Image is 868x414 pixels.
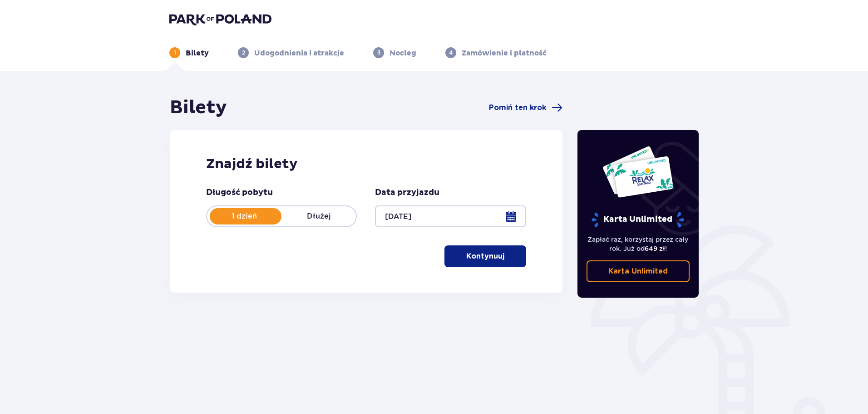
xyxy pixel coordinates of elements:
[587,260,690,282] a: Karta Unlimited
[186,48,209,58] p: Bilety
[449,49,453,57] p: 4
[587,235,690,253] p: Zapłać raz, korzystaj przez cały rok. Już od !
[608,266,668,276] p: Karta Unlimited
[174,49,176,57] p: 1
[206,187,273,198] p: Długość pobytu
[390,48,416,58] p: Nocleg
[591,212,685,228] p: Karta Unlimited
[462,48,547,58] p: Zamówienie i płatność
[207,211,281,221] p: 1 dzień
[170,96,227,119] h1: Bilety
[489,102,562,113] a: Pomiń ten krok
[281,211,356,221] p: Dłużej
[466,251,504,261] p: Kontynuuj
[242,49,245,57] p: 2
[375,187,439,198] p: Data przyjazdu
[254,48,344,58] p: Udogodnienia i atrakcje
[377,49,380,57] p: 3
[489,103,546,113] span: Pomiń ten krok
[206,155,526,173] h2: Znajdź bilety
[444,245,526,267] button: Kontynuuj
[169,13,271,25] img: Park of Poland logo
[645,245,665,252] span: 649 zł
